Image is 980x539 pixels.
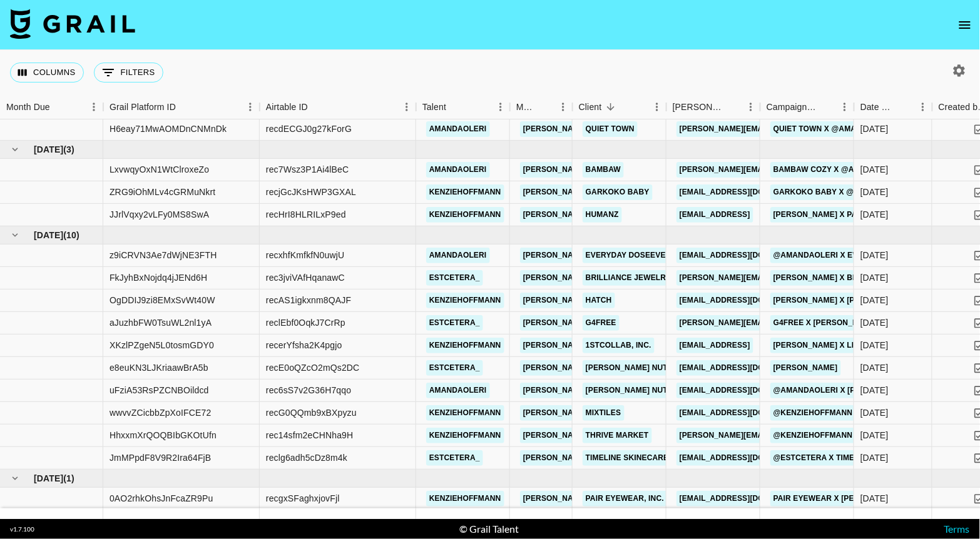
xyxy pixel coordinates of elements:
[676,184,817,200] a: [EMAIL_ADDRESS][DOMAIN_NAME]
[770,428,894,443] a: @kenziehoffmann x Thrive
[520,248,789,263] a: [PERSON_NAME][EMAIL_ADDRESS][PERSON_NAME][DOMAIN_NAME]
[666,95,760,119] div: Booker
[266,208,346,221] div: recHrI8HLRILxP9ed
[34,229,63,241] span: [DATE]
[110,294,215,306] div: OgDDIJ9zi8EMxSvWt40W
[110,361,208,374] div: e8euKN3LJKriaawBrA5b
[767,95,818,119] div: Campaign (Type)
[760,95,854,119] div: Campaign (Type)
[110,406,212,419] div: wwvvZCicbbZpXoIFCE72
[770,270,897,286] a: [PERSON_NAME] x Brilliance
[63,229,79,241] span: ( 10 )
[676,428,945,443] a: [PERSON_NAME][EMAIL_ADDRESS][PERSON_NAME][DOMAIN_NAME]
[520,360,789,376] a: [PERSON_NAME][EMAIL_ADDRESS][PERSON_NAME][DOMAIN_NAME]
[770,121,900,137] a: Quiet Town x @amandaoleri
[583,121,638,137] a: Quiet Town
[520,315,789,331] a: [PERSON_NAME][EMAIL_ADDRESS][PERSON_NAME][DOMAIN_NAME]
[554,98,573,116] button: Menu
[583,207,622,223] a: Humanz
[426,450,483,466] a: estcetera_
[266,429,354,441] div: rec14sfm2eCHNha9H
[520,184,789,200] a: [PERSON_NAME][EMAIL_ADDRESS][PERSON_NAME][DOMAIN_NAME]
[860,208,889,221] div: 7/29/2025
[516,95,536,119] div: Manager
[426,184,504,200] a: kenziehoffmann
[63,143,74,156] span: ( 3 )
[583,338,655,353] a: 1stCollab, Inc.
[266,294,351,306] div: recAS1igkxnm8QAJF
[573,95,666,119] div: Client
[770,338,900,353] a: [PERSON_NAME] x Limitless AI
[426,248,490,263] a: amandaoleri
[860,451,889,464] div: 8/25/2025
[110,451,212,464] div: JmMPpdF8V9R2Ira64FjB
[426,207,504,223] a: kenziehoffmann
[520,121,789,137] a: [PERSON_NAME][EMAIL_ADDRESS][PERSON_NAME][DOMAIN_NAME]
[860,339,889,351] div: 8/13/2025
[110,429,217,441] div: HhxxmXrQOQBIbGKOtUfn
[860,384,889,396] div: 8/25/2025
[266,492,340,505] div: recgxSFaghxjovFjl
[770,383,959,398] a: @amandaoleri x [PERSON_NAME] Creatone
[520,293,789,308] a: [PERSON_NAME][EMAIL_ADDRESS][PERSON_NAME][DOMAIN_NAME]
[676,121,880,137] a: [PERSON_NAME][EMAIL_ADDRESS][DOMAIN_NAME]
[583,360,697,376] a: [PERSON_NAME] Nutrition
[770,450,917,466] a: @estcetera x Timeline Skincare
[426,338,504,353] a: kenziehoffmann
[426,383,490,398] a: amandaoleri
[676,293,817,308] a: [EMAIL_ADDRESS][DOMAIN_NAME]
[583,450,672,466] a: Timeline Skinecare
[520,491,789,506] a: [PERSON_NAME][EMAIL_ADDRESS][PERSON_NAME][DOMAIN_NAME]
[110,123,227,135] div: H6eay71MwAOMDnCNMnDk
[835,98,854,116] button: Menu
[6,470,24,487] button: hide children
[676,491,817,506] a: [EMAIL_ADDRESS][DOMAIN_NAME]
[266,316,345,329] div: reclEbf0OqkJ7CrRp
[536,98,554,116] button: Sort
[426,360,483,376] a: estcetera_
[426,293,504,308] a: kenziehoffmann
[176,98,193,116] button: Sort
[583,248,736,263] a: Everyday DoseEveryday Dose Inc.
[520,338,789,353] a: [PERSON_NAME][EMAIL_ADDRESS][PERSON_NAME][DOMAIN_NAME]
[110,339,214,351] div: XKzlPZgeN5L0tosmGDY0
[260,95,416,119] div: Airtable ID
[724,98,742,116] button: Sort
[426,270,483,286] a: estcetera_
[10,63,84,83] button: Select columns
[520,383,789,398] a: [PERSON_NAME][EMAIL_ADDRESS][PERSON_NAME][DOMAIN_NAME]
[770,207,964,223] a: [PERSON_NAME] x Pampers Sleep Coach UGC
[266,271,345,284] div: rec3jviVAfHqanawC
[583,293,615,308] a: Hatch
[583,383,697,398] a: [PERSON_NAME] Nutrition
[110,163,209,176] div: LxvwqyOxN1WtClroxeZo
[520,450,789,466] a: [PERSON_NAME][EMAIL_ADDRESS][PERSON_NAME][DOMAIN_NAME]
[860,186,889,198] div: 8/11/2025
[308,98,325,116] button: Sort
[770,360,841,376] a: [PERSON_NAME]
[770,184,921,200] a: Garkoko Baby x @[PERSON_NAME]
[944,523,970,535] a: Terms
[10,525,34,533] div: v 1.7.100
[676,315,880,331] a: [PERSON_NAME][EMAIL_ADDRESS][DOMAIN_NAME]
[676,450,817,466] a: [EMAIL_ADDRESS][DOMAIN_NAME]
[110,186,215,198] div: ZRG9iOhMLv4cGRMuNkrt
[84,98,103,116] button: Menu
[103,95,260,119] div: Grail Platform ID
[426,491,504,506] a: kenziehoffmann
[860,123,889,135] div: 7/23/2025
[770,248,916,263] a: @amandaoleri x Everyday Dose
[241,98,260,116] button: Menu
[416,95,510,119] div: Talent
[818,98,835,116] button: Sort
[110,316,212,329] div: aJuzhbFW0TsuWL2nl1yA
[860,316,889,329] div: 9/3/2025
[266,451,347,464] div: reclg6adh5cDz8m4k
[583,184,653,200] a: Garkoko Baby
[742,98,760,116] button: Menu
[583,491,667,506] a: Pair Eyewear, Inc.
[10,9,135,39] img: Grail Talent
[266,384,351,396] div: rec6sS7v2G36H7qqo
[6,141,24,158] button: hide children
[50,98,68,116] button: Sort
